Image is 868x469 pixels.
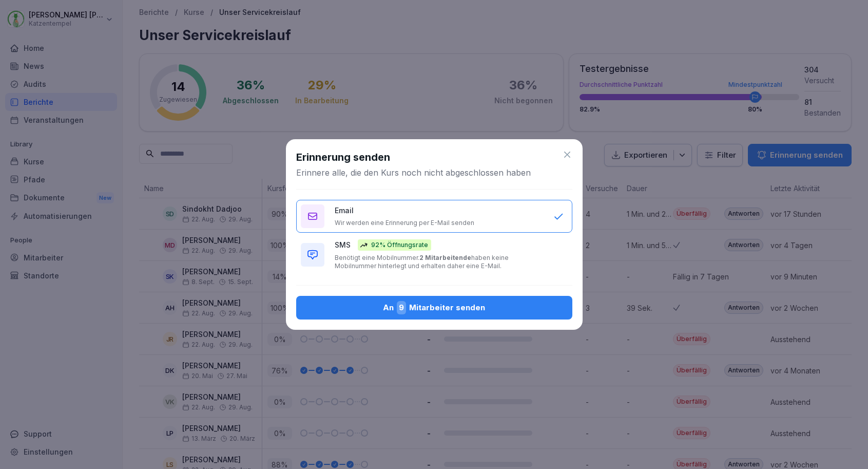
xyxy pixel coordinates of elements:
[335,239,351,250] p: SMS
[419,254,471,261] b: 2 Mitarbeitende
[371,240,428,250] p: 92% Öffnungsrate
[304,301,564,314] div: An Mitarbeiter senden
[335,205,354,216] p: Email
[335,219,474,227] p: Wir werden eine Erinnerung per E-Mail senden
[296,167,531,178] p: Erinnere alle, die den Kurs noch nicht abgeschlossen haben
[335,254,543,270] p: Benötigt eine Mobilnummer. haben keine Mobilnummer hinterlegt und erhalten daher eine E-Mail.
[296,296,572,320] button: An9Mitarbeiter senden
[296,149,390,165] h1: Erinnerung senden
[397,301,406,314] span: 9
